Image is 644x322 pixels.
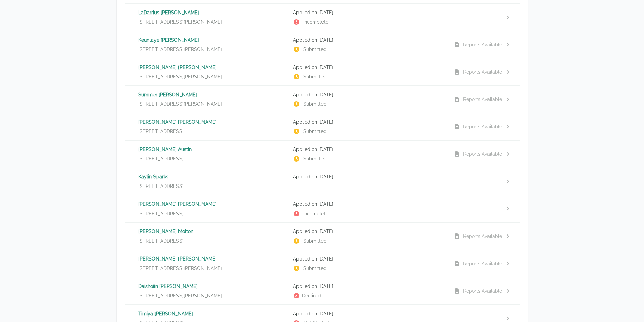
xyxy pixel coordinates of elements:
[138,238,184,244] span: [STREET_ADDRESS]
[138,283,288,290] p: Daishoiin [PERSON_NAME]
[293,265,443,272] p: Submitted
[138,255,288,262] p: [PERSON_NAME] [PERSON_NAME]
[318,147,333,152] time: [DATE]
[138,292,222,299] span: [STREET_ADDRESS][PERSON_NAME]
[318,65,333,70] time: [DATE]
[463,41,502,48] div: Reports Available
[138,119,288,125] p: [PERSON_NAME] [PERSON_NAME]
[125,195,520,222] a: [PERSON_NAME] [PERSON_NAME][STREET_ADDRESS]Applied on [DATE]Incomplete
[125,113,520,140] a: [PERSON_NAME] [PERSON_NAME][STREET_ADDRESS]Applied on [DATE]SubmittedReports Available
[138,228,288,235] p: [PERSON_NAME] Molton
[318,10,333,15] time: [DATE]
[293,292,443,299] p: Declined
[293,73,443,80] p: Submitted
[293,101,443,107] p: Submitted
[293,238,443,244] p: Submitted
[293,64,443,71] p: Applied on
[318,201,333,207] time: [DATE]
[138,36,288,43] p: Keuntaye [PERSON_NAME]
[463,233,502,240] div: Reports Available
[125,86,520,113] a: Summer [PERSON_NAME][STREET_ADDRESS][PERSON_NAME]Applied on [DATE]SubmittedReports Available
[293,36,443,43] p: Applied on
[293,146,443,153] p: Applied on
[318,311,333,316] time: [DATE]
[125,223,520,250] a: [PERSON_NAME] Molton[STREET_ADDRESS]Applied on [DATE]SubmittedReports Available
[318,283,333,289] time: [DATE]
[293,255,443,262] p: Applied on
[125,250,520,277] a: [PERSON_NAME] [PERSON_NAME][STREET_ADDRESS][PERSON_NAME]Applied on [DATE]SubmittedReports Available
[293,9,443,16] p: Applied on
[318,229,333,234] time: [DATE]
[463,288,502,294] div: Reports Available
[463,69,502,75] div: Reports Available
[125,168,520,195] a: Kaylin Sparks[STREET_ADDRESS]Applied on [DATE]
[318,92,333,97] time: [DATE]
[125,4,520,31] a: LaDarrius [PERSON_NAME][STREET_ADDRESS][PERSON_NAME]Applied on [DATE]Incomplete
[138,183,184,190] span: [STREET_ADDRESS]
[138,265,222,272] span: [STREET_ADDRESS][PERSON_NAME]
[138,73,222,80] span: [STREET_ADDRESS][PERSON_NAME]
[138,19,222,25] span: [STREET_ADDRESS][PERSON_NAME]
[138,9,288,16] p: LaDarrius [PERSON_NAME]
[293,19,443,25] p: Incomplete
[138,155,184,162] span: [STREET_ADDRESS]
[463,96,502,103] div: Reports Available
[138,146,288,153] p: [PERSON_NAME] Austin
[125,277,520,304] a: Daishoiin [PERSON_NAME][STREET_ADDRESS][PERSON_NAME]Applied on [DATE]DeclinedReports Available
[138,201,288,207] p: [PERSON_NAME] [PERSON_NAME]
[293,228,443,235] p: Applied on
[125,58,520,85] a: [PERSON_NAME] [PERSON_NAME][STREET_ADDRESS][PERSON_NAME]Applied on [DATE]SubmittedReports Available
[318,174,333,179] time: [DATE]
[318,37,333,43] time: [DATE]
[138,91,288,98] p: Summer [PERSON_NAME]
[463,260,502,267] div: Reports Available
[138,173,288,180] p: Kaylin Sparks
[293,128,443,135] p: Submitted
[293,46,443,53] p: Submitted
[138,310,288,317] p: Timiya [PERSON_NAME]
[293,210,443,217] p: Incomplete
[138,128,184,135] span: [STREET_ADDRESS]
[293,201,443,207] p: Applied on
[125,141,520,168] a: [PERSON_NAME] Austin[STREET_ADDRESS]Applied on [DATE]SubmittedReports Available
[318,119,333,125] time: [DATE]
[293,310,443,317] p: Applied on
[463,123,502,130] div: Reports Available
[293,119,443,125] p: Applied on
[293,155,443,162] p: Submitted
[125,31,520,58] a: Keuntaye [PERSON_NAME][STREET_ADDRESS][PERSON_NAME]Applied on [DATE]SubmittedReports Available
[138,101,222,107] span: [STREET_ADDRESS][PERSON_NAME]
[293,91,443,98] p: Applied on
[138,210,184,217] span: [STREET_ADDRESS]
[138,46,222,53] span: [STREET_ADDRESS][PERSON_NAME]
[293,283,443,290] p: Applied on
[318,256,333,262] time: [DATE]
[463,151,502,157] div: Reports Available
[138,64,288,71] p: [PERSON_NAME] [PERSON_NAME]
[293,173,443,180] p: Applied on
